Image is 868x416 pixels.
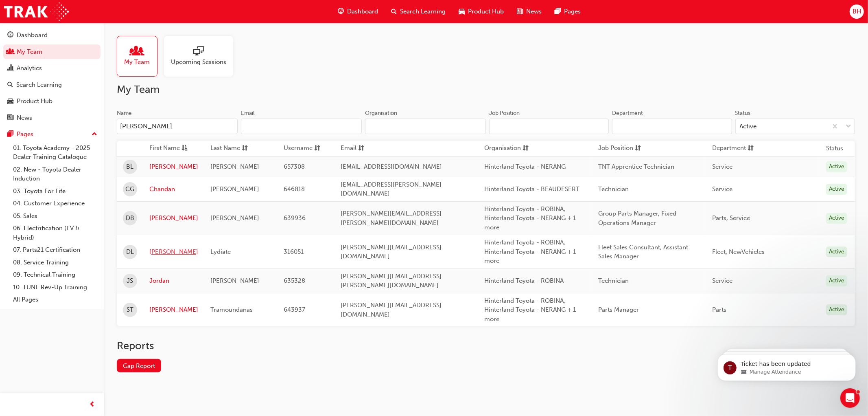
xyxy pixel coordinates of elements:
[17,130,33,139] div: Pages
[126,247,134,257] span: DL
[284,248,304,255] span: 316051
[242,143,248,154] span: sorting-icon
[284,143,328,154] button: Usernamesorting-icon
[164,36,240,77] a: Upcoming Sessions
[712,185,732,193] span: Service
[90,400,96,410] span: prev-icon
[341,210,442,227] span: [PERSON_NAME][EMAIL_ADDRESS][PERSON_NAME][DOMAIN_NAME]
[484,163,566,170] span: Hinterland Toyota - NERANG
[3,127,101,142] button: Pages
[612,109,643,117] div: Department
[117,119,238,134] input: Name
[210,185,259,193] span: [PERSON_NAME]
[7,48,13,56] span: people-icon
[117,36,164,77] a: My Team
[712,306,726,313] span: Parts
[740,122,757,131] div: Active
[3,28,101,43] a: Dashboard
[241,119,362,134] input: Email
[341,163,442,170] span: [EMAIL_ADDRESS][DOMAIN_NAME]
[484,143,521,154] span: Organisation
[10,222,101,244] a: 06. Electrification (EV & Hybrid)
[7,65,13,72] span: chart-icon
[555,7,561,17] span: pages-icon
[149,214,198,223] a: [PERSON_NAME]
[3,44,101,59] a: My Team
[10,197,101,210] a: 04. Customer Experience
[484,239,576,264] span: Hinterland Toyota - ROBINA, Hinterland Toyota - NERANG + 1 more
[127,162,134,172] span: BL
[7,32,13,39] span: guage-icon
[127,276,133,286] span: JS
[10,185,101,198] a: 03. Toyota For Life
[459,7,465,17] span: car-icon
[564,7,581,16] span: Pages
[7,81,13,89] span: search-icon
[598,185,629,193] span: Technician
[92,129,97,140] span: up-icon
[365,109,397,117] div: Organisation
[712,277,732,284] span: Service
[284,306,305,313] span: 643937
[3,94,101,109] a: Product Hub
[331,3,385,20] a: guage-iconDashboard
[127,305,133,315] span: ST
[598,163,674,170] span: TNT Apprentice Technician
[4,2,69,21] img: Trak
[10,293,101,306] a: All Pages
[365,119,486,134] input: Organisation
[132,46,142,57] span: people-icon
[284,143,313,154] span: Username
[826,161,847,172] div: Active
[7,114,13,122] span: news-icon
[712,143,746,154] span: Department
[7,131,13,138] span: pages-icon
[10,281,101,294] a: 10. TUNE Rev-Up Training
[850,4,864,19] button: BH
[523,143,529,154] span: sorting-icon
[826,184,847,195] div: Active
[149,305,198,315] a: [PERSON_NAME]
[548,3,587,20] a: pages-iconPages
[391,7,397,17] span: search-icon
[193,46,204,57] span: sessionType_ONLINE_URL-icon
[126,214,134,223] span: DB
[635,143,641,154] span: sorting-icon
[526,7,542,16] span: News
[17,64,42,73] div: Analytics
[341,143,385,154] button: Emailsorting-icon
[341,244,442,260] span: [PERSON_NAME][EMAIL_ADDRESS][DOMAIN_NAME]
[284,214,306,222] span: 639936
[712,143,757,154] button: Departmentsorting-icon
[598,143,643,154] button: Job Positionsorting-icon
[510,3,548,20] a: news-iconNews
[484,143,529,154] button: Organisationsorting-icon
[7,98,13,105] span: car-icon
[17,31,48,40] div: Dashboard
[826,275,847,286] div: Active
[385,3,452,20] a: search-iconSearch Learning
[117,339,855,352] h2: Reports
[117,83,855,96] h2: My Team
[284,163,305,170] span: 657308
[712,248,765,255] span: Fleet, NewVehicles
[484,277,564,284] span: Hinterland Toyota - ROBINA
[712,214,750,222] span: Parts, Service
[341,143,356,154] span: Email
[358,143,364,154] span: sorting-icon
[338,7,344,17] span: guage-icon
[3,77,101,92] a: Search Learning
[16,80,62,90] div: Search Learning
[748,143,754,154] span: sorting-icon
[612,119,732,134] input: Department
[149,162,198,172] a: [PERSON_NAME]
[853,7,861,16] span: BH
[598,277,629,284] span: Technician
[117,109,132,117] div: Name
[840,388,860,408] iframe: Intercom live chat
[341,273,442,289] span: [PERSON_NAME][EMAIL_ADDRESS][PERSON_NAME][DOMAIN_NAME]
[452,3,510,20] a: car-iconProduct Hub
[10,163,101,185] a: 02. New - Toyota Dealer Induction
